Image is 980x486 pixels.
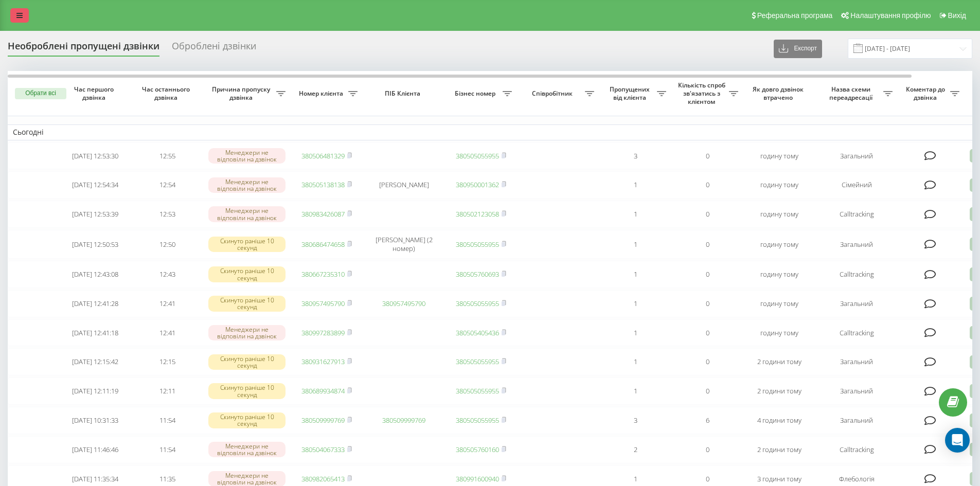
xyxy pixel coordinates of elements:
td: 2 години тому [743,377,815,405]
div: Скинуто раніше 10 секунд [208,383,286,399]
td: 0 [671,290,743,317]
span: ПІБ Клієнта [371,89,436,98]
td: 2 години тому [743,436,815,463]
div: Менеджери не відповіли на дзвінок [208,325,286,340]
td: [DATE] 12:11:19 [59,377,131,405]
td: 1 [599,171,671,199]
a: 380504067333 [301,445,345,454]
td: 1 [599,348,671,375]
div: Open Intercom Messenger [945,428,970,453]
td: годину тому [743,319,815,347]
div: Скинуто раніше 10 секунд [208,412,286,428]
span: Час останнього дзвінка [139,85,195,101]
div: Скинуто раніше 10 секунд [208,266,286,282]
a: 380667235310 [301,269,345,279]
td: 12:43 [131,261,203,288]
td: [DATE] 12:53:30 [59,142,131,170]
td: [DATE] 10:31:33 [59,407,131,434]
span: Налаштування профілю [850,11,931,20]
a: 380505055955 [456,386,499,395]
td: 0 [671,348,743,375]
td: [PERSON_NAME] (2 номер) [363,230,445,259]
span: Час першого дзвінка [67,85,123,101]
td: 11:54 [131,407,203,434]
td: Загальний [815,290,898,317]
a: 380957495790 [382,299,425,308]
td: Загальний [815,407,898,434]
td: 0 [671,436,743,463]
a: 380506481329 [301,151,345,160]
td: Calltracking [815,319,898,347]
td: 3 [599,407,671,434]
td: [DATE] 12:41:18 [59,319,131,347]
span: Бізнес номер [450,89,503,98]
a: 380686474658 [301,240,345,249]
td: 2 години тому [743,348,815,375]
td: 12:54 [131,171,203,199]
td: [DATE] 12:54:34 [59,171,131,199]
td: 1 [599,230,671,259]
td: 0 [671,377,743,405]
a: 380509999769 [382,416,425,425]
span: Як довго дзвінок втрачено [752,85,807,101]
a: 380505760160 [456,445,499,454]
div: Менеджери не відповіли на дзвінок [208,148,286,164]
td: Calltracking [815,201,898,228]
td: 1 [599,319,671,347]
a: 380957495790 [301,299,345,308]
div: Скинуто раніше 10 секунд [208,296,286,311]
td: 2 [599,436,671,463]
td: [DATE] 12:41:28 [59,290,131,317]
td: 12:55 [131,142,203,170]
div: Менеджери не відповіли на дзвінок [208,177,286,193]
td: 0 [671,319,743,347]
span: Номер клієнта [296,89,348,98]
a: 380505055955 [456,151,499,160]
td: 12:41 [131,290,203,317]
td: 0 [671,171,743,199]
a: 380931627913 [301,357,345,366]
td: 0 [671,142,743,170]
td: 12:15 [131,348,203,375]
td: 1 [599,290,671,317]
div: Оброблені дзвінки [172,41,256,57]
a: 380505055955 [456,240,499,249]
a: 380505055955 [456,299,499,308]
td: Загальний [815,348,898,375]
a: 380505138138 [301,180,345,189]
td: 11:54 [131,436,203,463]
td: 3 [599,142,671,170]
div: Скинуто раніше 10 секунд [208,237,286,252]
a: 380689934874 [301,386,345,395]
td: [PERSON_NAME] [363,171,445,199]
td: Загальний [815,142,898,170]
td: 12:11 [131,377,203,405]
td: [DATE] 12:15:42 [59,348,131,375]
span: Співробітник [522,89,585,98]
a: 380991600940 [456,474,499,483]
td: годину тому [743,171,815,199]
a: 380997283899 [301,328,345,337]
button: Експорт [774,40,822,58]
span: Кількість спроб зв'язатись з клієнтом [676,81,729,105]
span: Коментар до дзвінка [903,85,950,101]
td: Загальний [815,377,898,405]
a: 380950001362 [456,180,499,189]
span: Реферальна програма [757,11,833,20]
td: [DATE] 12:43:08 [59,261,131,288]
td: [DATE] 12:50:53 [59,230,131,259]
a: 380982065413 [301,474,345,483]
td: годину тому [743,290,815,317]
td: 1 [599,261,671,288]
a: 380505055955 [456,357,499,366]
a: 380505055955 [456,416,499,425]
div: Скинуто раніше 10 секунд [208,354,286,370]
span: Причина пропуску дзвінка [208,85,276,101]
span: Пропущених від клієнта [604,85,657,101]
td: 0 [671,201,743,228]
td: Calltracking [815,261,898,288]
a: 380983426087 [301,209,345,219]
td: 1 [599,201,671,228]
a: 380502123058 [456,209,499,219]
span: Назва схеми переадресації [821,85,883,101]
